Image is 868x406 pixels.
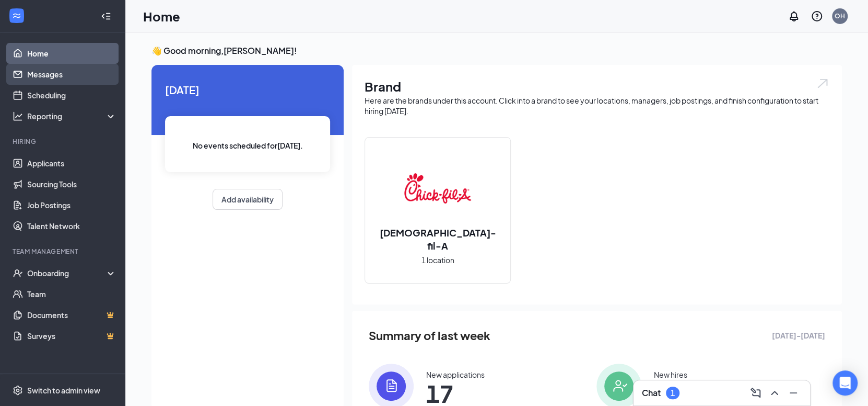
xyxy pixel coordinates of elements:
div: New applications [426,369,485,380]
h3: 👋 Good morning, [PERSON_NAME] ! [151,45,842,57]
div: New hires [654,369,687,380]
button: ChevronUp [766,385,783,401]
span: [DATE] [165,82,330,98]
div: OH [835,12,845,20]
img: open.6027fd2a22e1237b5b06.svg [816,77,829,89]
div: Switch to admin view [27,385,100,396]
a: Messages [27,64,116,85]
h1: Home [143,7,180,25]
div: Reporting [27,111,117,121]
div: Hiring [13,137,114,146]
div: Onboarding [27,268,108,278]
a: DocumentsCrown [27,304,116,325]
a: Applicants [27,153,116,174]
a: Home [27,43,116,64]
button: ComposeMessage [747,385,764,401]
div: 1 [671,389,675,398]
a: Talent Network [27,216,116,236]
div: Here are the brands under this account. Click into a brand to see your locations, managers, job p... [365,95,829,116]
img: Chick-fil-A [404,155,471,222]
h1: Brand [365,77,829,95]
span: No events scheduled for [DATE] . [193,140,303,151]
h2: [DEMOGRAPHIC_DATA]-fil-A [365,226,510,252]
a: Sourcing Tools [27,174,116,195]
svg: WorkstreamLogo [11,10,22,21]
svg: ComposeMessage [749,387,762,399]
svg: UserCheck [13,268,23,278]
span: 17 [426,384,485,403]
a: Scheduling [27,85,116,106]
svg: Analysis [13,111,23,121]
button: Minimize [785,385,802,401]
a: Team [27,284,116,304]
span: Summary of last week [369,326,490,345]
svg: Minimize [787,387,800,399]
span: 1 location [421,254,454,266]
h3: Chat [642,387,661,399]
div: Team Management [13,247,114,256]
span: [DATE] - [DATE] [772,330,825,341]
button: Add availability [213,189,283,210]
a: SurveysCrown [27,325,116,346]
svg: ChevronUp [768,387,781,399]
svg: Settings [13,385,23,396]
svg: Collapse [101,11,111,21]
svg: Notifications [788,10,800,22]
div: Open Intercom Messenger [832,370,858,396]
svg: QuestionInfo [811,10,823,22]
a: Job Postings [27,195,116,216]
